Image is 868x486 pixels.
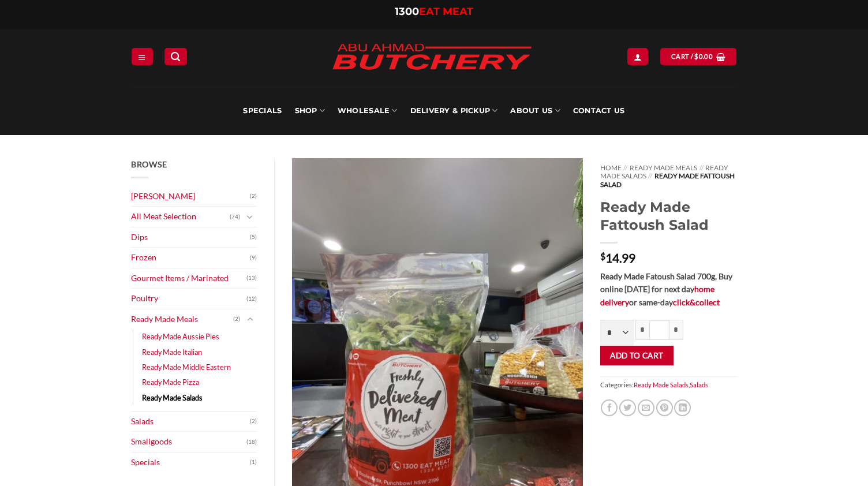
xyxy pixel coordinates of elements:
[600,163,728,180] a: Ready Made Salads
[131,186,250,207] a: [PERSON_NAME]
[230,208,240,226] span: (74)
[623,163,627,172] span: //
[131,248,250,268] a: Frozen
[600,251,635,265] bdi: 14.99
[649,320,669,340] input: Product quantity
[132,48,152,65] a: Menu
[673,297,720,307] a: click&collect
[656,399,673,416] a: Pin on Pinterest
[233,311,240,328] span: (2)
[131,268,246,289] a: Gourmet Items / Marinated
[243,313,257,326] button: Toggle
[250,229,257,246] span: (5)
[630,163,697,172] a: Ready Made Meals
[246,433,257,451] span: (18)
[142,345,202,360] a: Ready Made Italian
[250,454,257,471] span: (1)
[250,188,257,205] span: (2)
[600,376,737,393] span: Categories: ,
[131,207,230,227] a: All Meat Selection
[142,329,219,344] a: Ready Made Aussie Pies
[243,87,282,135] a: Specials
[600,284,714,307] a: home delivery
[669,320,683,340] input: Increase quantity of Ready Made Fattoush Salad
[338,87,398,135] a: Wholesale
[699,163,704,172] span: //
[600,346,674,366] button: Add to cart
[660,48,736,65] a: View cart
[619,399,636,416] a: Share on Twitter
[395,5,419,18] span: 1300
[635,320,649,340] input: Reduce quantity of Ready Made Fattoush Salad
[250,413,257,430] span: (2)
[674,399,691,416] a: Share on LinkedIn
[131,412,250,432] a: Salads
[131,309,233,330] a: Ready Made Meals
[634,381,689,388] a: Ready Made Salads
[627,48,648,65] a: Login
[573,87,625,135] a: Contact Us
[295,87,325,135] a: SHOP
[131,159,167,169] span: Browse
[246,290,257,308] span: (12)
[142,375,199,390] a: Ready Made Pizza
[142,360,231,375] a: Ready Made Middle Eastern
[600,163,622,172] a: Home
[131,227,250,248] a: Dips
[510,87,560,135] a: About Us
[243,211,257,223] button: Toggle
[131,289,246,309] a: Poultry
[410,87,498,135] a: Delivery & Pickup
[322,36,541,80] img: Abu Ahmad Butchery
[648,171,652,180] span: //
[638,399,654,416] a: Email to a Friend
[131,432,246,452] a: Smallgoods
[600,171,735,188] span: Ready Made Fattoush Salad
[600,198,737,234] h1: Ready Made Fattoush Salad
[419,5,473,18] span: EAT MEAT
[694,53,713,60] bdi: 0.00
[246,270,257,287] span: (13)
[600,271,732,307] strong: Ready Made Fatoush Salad 700g, Buy online [DATE] for next day or same-day
[690,381,708,388] a: Salads
[600,252,605,261] span: $
[395,5,473,18] a: 1300EAT MEAT
[250,249,257,267] span: (9)
[694,51,698,62] span: $
[131,453,250,473] a: Specials
[142,390,203,405] a: Ready Made Salads
[601,399,618,416] a: Share on Facebook
[671,51,713,62] span: Cart /
[164,48,186,65] a: Search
